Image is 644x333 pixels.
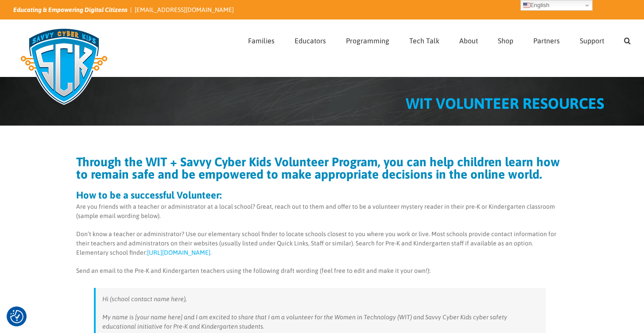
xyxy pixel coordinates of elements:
p: Don’t know a teacher or administrator? Use our elementary school finder to locate schools closest... [76,230,563,257]
span: About [459,37,478,44]
h2: Through the WIT + Savvy Cyber Kids Volunteer Program, you can help children learn how to remain s... [76,156,563,180]
strong: How to be a successful Volunteer: [76,189,221,201]
span: WIT VOLUNTEER RESOURCES [406,95,604,112]
a: Search [624,20,631,59]
a: Tech Talk [409,20,439,59]
p: Hi (school contact name here), [102,295,539,304]
button: Consent Preferences [10,310,23,323]
a: About [459,20,478,59]
span: Families [248,37,275,44]
span: Support [580,37,604,44]
a: Educators [295,20,326,59]
span: Shop [498,37,513,44]
img: en [523,2,530,9]
a: [URL][DOMAIN_NAME] [147,249,210,256]
span: Programming [346,37,389,44]
i: Educating & Empowering Digital Citizens [13,6,128,13]
img: Savvy Cyber Kids Logo [13,22,115,111]
span: Are you friends with a teacher or administrator at a local school? Great, reach out to them and o... [76,203,555,219]
nav: Main Menu [248,20,631,59]
span: Educators [295,37,326,44]
a: Programming [346,20,389,59]
a: [EMAIL_ADDRESS][DOMAIN_NAME] [135,6,234,13]
p: My name is [your name here] and I am excited to share that I am a volunteer for the Women in Tech... [102,313,539,331]
p: Send an email to the Pre-K and Kindergarten teachers using the following draft wording (feel free... [76,266,563,276]
span: Partners [533,37,560,44]
a: Partners [533,20,560,59]
span: Tech Talk [409,37,439,44]
a: Support [580,20,604,59]
a: Shop [498,20,513,59]
a: Families [248,20,275,59]
img: Revisit consent button [10,310,23,323]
